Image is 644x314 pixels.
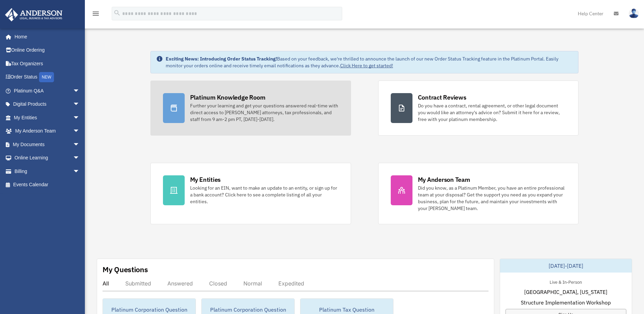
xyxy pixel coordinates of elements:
[5,57,90,70] a: Tax Organizers
[524,288,607,296] span: [GEOGRAPHIC_DATA], [US_STATE]
[418,102,566,123] div: Do you have a contract, rental agreement, or other legal document you would like an attorney's ad...
[5,111,90,124] a: My Entitiesarrow_drop_down
[167,280,193,287] div: Answered
[500,259,632,273] div: [DATE]-[DATE]
[92,12,100,18] a: menu
[5,70,90,84] a: Order StatusNEW
[5,164,90,178] a: Billingarrow_drop_down
[418,175,470,184] div: My Anderson Team
[73,124,87,138] span: arrow_drop_down
[3,8,65,21] img: Anderson Advisors Platinum Portal
[190,185,338,205] div: Looking for an EIN, want to make an update to an entity, or sign up for a bank account? Click her...
[190,93,265,102] div: Platinum Knowledge Room
[5,98,90,111] a: Digital Productsarrow_drop_down
[340,63,393,69] a: Click Here to get started!
[103,280,109,287] div: All
[166,56,277,62] strong: Exciting News: Introducing Order Status Tracking!
[629,8,639,18] img: User Pic
[125,280,151,287] div: Submitted
[113,9,121,17] i: search
[5,84,90,98] a: Platinum Q&Aarrow_drop_down
[5,30,87,43] a: Home
[544,278,587,285] div: Live & In-Person
[73,151,87,165] span: arrow_drop_down
[166,55,573,69] div: Based on your feedback, we're thrilled to announce the launch of our new Order Status Tracking fe...
[521,298,611,307] span: Structure Implementation Workshop
[190,102,338,123] div: Further your learning and get your questions answered real-time with direct access to [PERSON_NAM...
[39,72,54,82] div: NEW
[243,280,262,287] div: Normal
[5,151,90,165] a: Online Learningarrow_drop_down
[5,138,90,151] a: My Documentsarrow_drop_down
[73,111,87,125] span: arrow_drop_down
[418,93,466,102] div: Contract Reviews
[73,98,87,111] span: arrow_drop_down
[92,10,100,18] i: menu
[103,264,148,275] div: My Questions
[73,84,87,98] span: arrow_drop_down
[5,124,90,138] a: My Anderson Teamarrow_drop_down
[418,185,566,212] div: Did you know, as a Platinum Member, you have an entire professional team at your disposal? Get th...
[73,138,87,152] span: arrow_drop_down
[73,164,87,178] span: arrow_drop_down
[150,163,351,224] a: My Entities Looking for an EIN, want to make an update to an entity, or sign up for a bank accoun...
[5,43,90,57] a: Online Ordering
[209,280,227,287] div: Closed
[378,81,579,136] a: Contract Reviews Do you have a contract, rental agreement, or other legal document you would like...
[5,178,90,192] a: Events Calendar
[150,81,351,136] a: Platinum Knowledge Room Further your learning and get your questions answered real-time with dire...
[378,163,579,224] a: My Anderson Team Did you know, as a Platinum Member, you have an entire professional team at your...
[190,175,221,184] div: My Entities
[278,280,304,287] div: Expedited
